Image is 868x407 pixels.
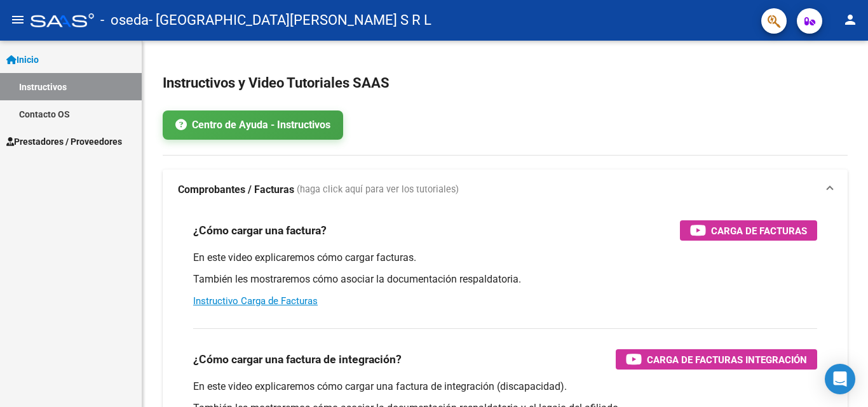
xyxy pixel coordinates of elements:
p: En este video explicaremos cómo cargar facturas. [193,251,817,265]
button: Carga de Facturas [680,220,817,241]
h3: ¿Cómo cargar una factura? [193,222,327,239]
span: Carga de Facturas Integración [647,352,807,368]
a: Instructivo Carga de Facturas [193,295,318,307]
div: Open Intercom Messenger [825,364,855,394]
span: Carga de Facturas [711,223,807,239]
h2: Instructivos y Video Tutoriales SAAS [163,71,848,95]
span: Prestadores / Proveedores [6,135,122,149]
p: También les mostraremos cómo asociar la documentación respaldatoria. [193,272,817,286]
span: Inicio [6,53,39,67]
a: Centro de Ayuda - Instructivos [163,110,343,140]
mat-expansion-panel-header: Comprobantes / Facturas (haga click aquí para ver los tutoriales) [163,170,848,210]
mat-icon: person [843,12,858,27]
span: (haga click aquí para ver los tutoriales) [297,183,459,197]
p: En este video explicaremos cómo cargar una factura de integración (discapacidad). [193,380,817,394]
span: - oseda [100,6,149,34]
button: Carga de Facturas Integración [616,349,817,370]
h3: ¿Cómo cargar una factura de integración? [193,350,402,368]
strong: Comprobantes / Facturas [178,183,294,197]
mat-icon: menu [10,12,25,27]
span: - [GEOGRAPHIC_DATA][PERSON_NAME] S R L [149,6,431,34]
